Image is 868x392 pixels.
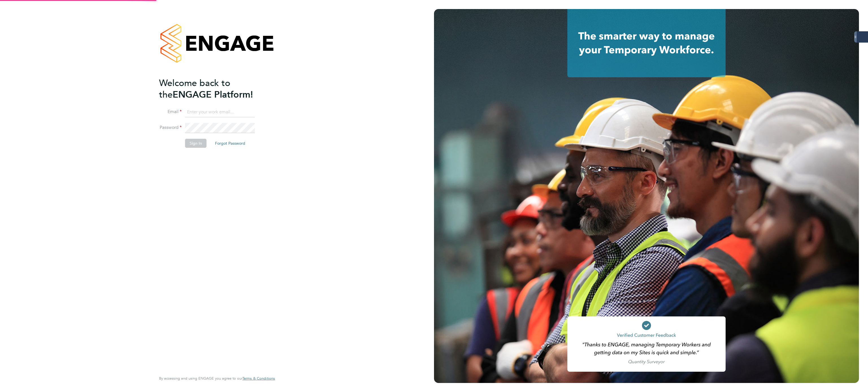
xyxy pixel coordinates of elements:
[159,78,230,100] span: Welcome back to the
[242,376,275,381] a: Terms & Conditions
[185,139,207,148] button: Sign In
[159,109,182,115] label: Email
[185,107,255,117] input: Enter your work email...
[159,77,269,100] h2: ENGAGE Platform!
[211,139,250,148] button: Forgot Password
[159,125,182,131] label: Password
[159,376,275,381] span: By accessing and using ENGAGE you agree to our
